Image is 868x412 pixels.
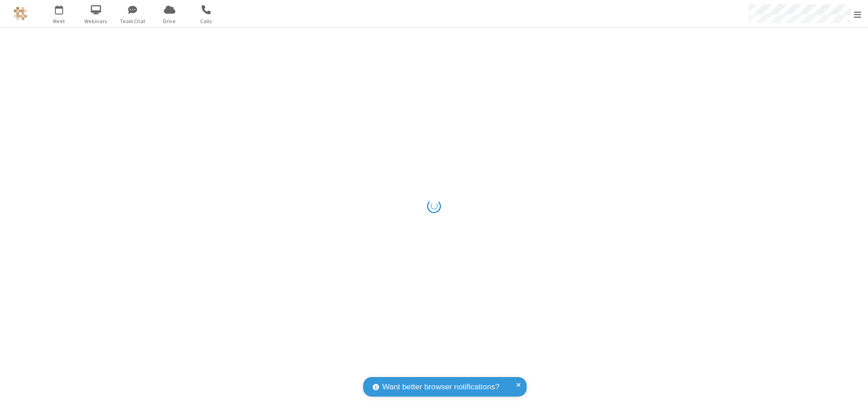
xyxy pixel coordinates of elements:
[14,7,27,20] img: QA Selenium DO NOT DELETE OR CHANGE
[79,17,113,25] span: Webinars
[189,17,223,25] span: Calls
[153,17,187,25] span: Drive
[42,17,76,25] span: Meet
[382,381,499,393] span: Want better browser notifications?
[116,17,150,25] span: Team Chat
